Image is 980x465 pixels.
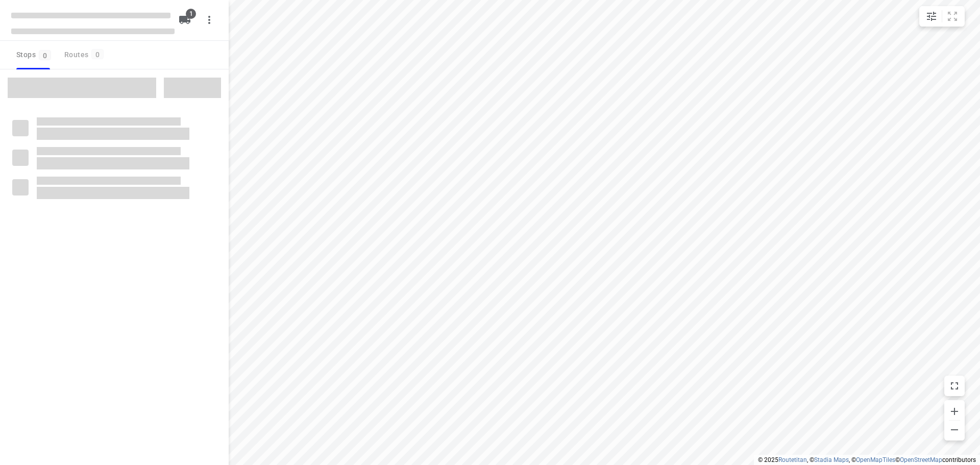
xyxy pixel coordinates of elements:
[814,456,849,463] a: Stadia Maps
[778,456,807,463] a: Routetitan
[900,456,942,463] a: OpenStreetMap
[921,6,942,27] button: Map settings
[919,6,965,27] div: small contained button group
[856,456,895,463] a: OpenMapTiles
[758,456,976,463] li: © 2025 , © , © © contributors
